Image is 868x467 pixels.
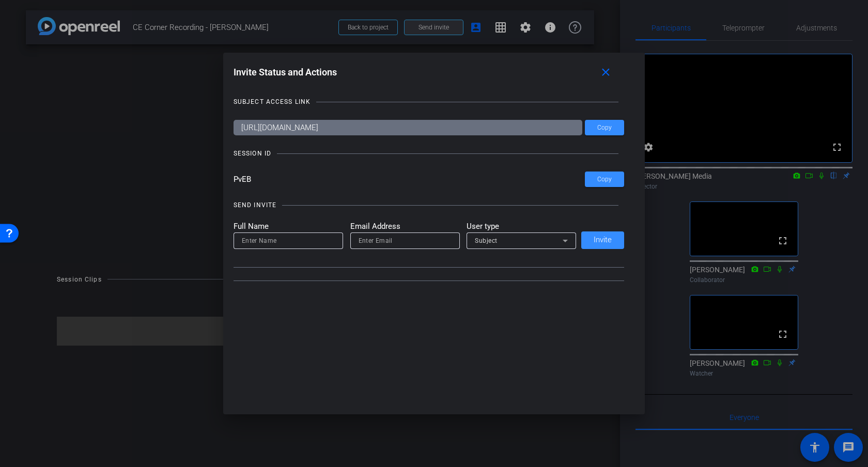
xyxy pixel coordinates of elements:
[234,97,311,107] div: SUBJECT ACCESS LINK
[599,66,612,79] mat-icon: close
[585,172,624,187] button: Copy
[597,124,612,132] span: Copy
[350,221,460,232] mat-label: Email Address
[234,148,625,159] openreel-title-line: SESSION ID
[234,63,625,82] div: Invite Status and Actions
[467,221,576,232] mat-label: User type
[234,97,625,107] openreel-title-line: SUBJECT ACCESS LINK
[242,235,335,247] input: Enter Name
[234,200,625,210] openreel-title-line: SEND INVITE
[585,120,624,135] button: Copy
[234,200,276,210] div: SEND INVITE
[359,235,452,247] input: Enter Email
[597,176,612,183] span: Copy
[234,148,271,159] div: SESSION ID
[475,237,498,244] span: Subject
[234,221,343,232] mat-label: Full Name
